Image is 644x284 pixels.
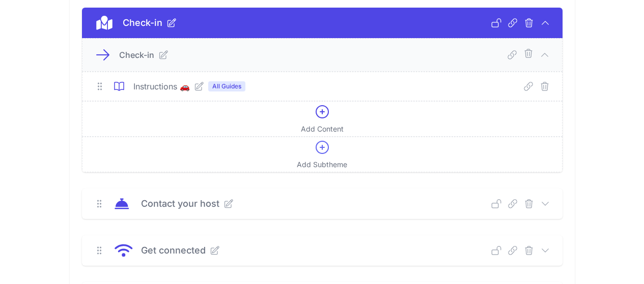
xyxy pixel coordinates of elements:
[301,124,344,134] span: Add Content
[123,16,162,30] p: Check-in
[208,81,245,91] span: All Guides
[141,243,206,258] p: Get connected
[297,160,347,170] span: Add Subtheme
[141,197,219,211] p: Contact your host
[82,101,563,137] a: Add Content
[133,80,190,92] p: Instructions 🚗
[119,49,154,61] p: Check-in
[82,137,563,172] a: Add Subtheme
